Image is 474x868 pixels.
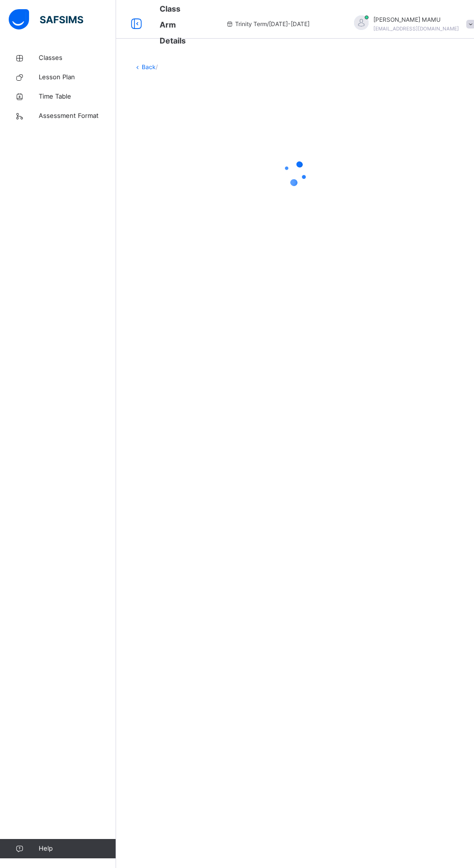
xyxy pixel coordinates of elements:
[39,844,116,854] span: Help
[156,63,158,71] span: /
[39,72,116,82] span: Lesson Plan
[9,9,83,29] img: safsims
[373,15,459,24] span: [PERSON_NAME] MAMU
[39,92,116,101] span: Time Table
[373,26,459,31] span: [EMAIL_ADDRESS][DOMAIN_NAME]
[142,63,156,71] a: Back
[39,111,116,121] span: Assessment Format
[225,20,310,29] span: session/term information
[160,4,186,45] span: Class Arm Details
[39,53,116,63] span: Classes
